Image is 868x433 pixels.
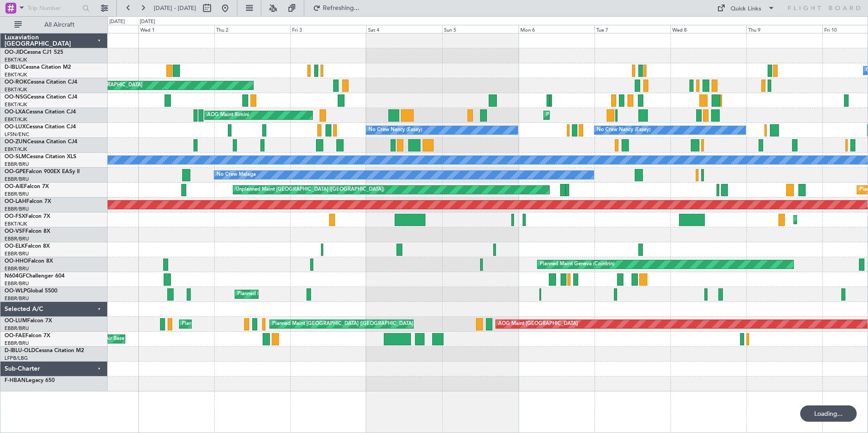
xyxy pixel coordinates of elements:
span: OO-ELK [5,244,25,249]
div: No Crew Nancy (Essey) [368,123,422,137]
a: LFPB/LBG [5,355,28,362]
a: OO-VSFFalcon 8X [5,229,50,234]
a: EBBR/BRU [5,250,29,257]
span: [DATE] - [DATE] [154,4,196,12]
a: OO-SLMCessna Citation XLS [5,154,76,160]
a: EBKT/KJK [5,71,27,78]
button: All Aircraft [10,18,98,32]
span: D-IBLU [5,65,22,70]
a: OO-LAHFalcon 7X [5,199,51,204]
div: Sat 4 [366,25,442,33]
a: EBKT/KJK [5,221,27,227]
a: OO-ELKFalcon 8X [5,244,50,249]
a: EBKT/KJK [5,56,27,63]
span: OO-JID [5,50,24,55]
a: OO-NSGCessna Citation CJ4 [5,94,77,100]
a: EBBR/BRU [5,265,29,272]
a: EBBR/BRU [5,280,29,287]
a: EBBR/BRU [5,161,29,168]
a: EBBR/BRU [5,176,29,183]
a: F-HBANLegacy 650 [5,378,55,383]
div: [DATE] [109,18,125,26]
a: EBBR/BRU [5,235,29,242]
a: EBBR/BRU [5,340,29,347]
a: OO-WLPGlobal 5500 [5,288,57,294]
a: OO-JIDCessna CJ1 525 [5,50,63,55]
span: OO-FAE [5,333,25,339]
a: EBKT/KJK [5,116,27,123]
div: Planned Maint Kortrijk-[GEOGRAPHIC_DATA] [546,108,651,122]
a: OO-HHOFalcon 8X [5,259,53,264]
a: OO-AIEFalcon 7X [5,184,49,189]
a: D-IBLUCessna Citation M2 [5,65,71,70]
div: Thu 2 [214,25,290,33]
div: Fri 3 [290,25,366,33]
a: EBKT/KJK [5,86,27,93]
a: OO-ROKCessna Citation CJ4 [5,80,77,85]
a: OO-LUMFalcon 7X [5,318,52,324]
span: OO-HHO [5,259,28,264]
span: OO-SLM [5,154,26,160]
span: N604GF [5,273,26,279]
span: OO-FSX [5,214,25,219]
div: Tue 7 [594,25,670,33]
span: OO-LAH [5,199,26,204]
div: Loading... [800,405,857,422]
span: F-HBAN [5,378,26,383]
a: D-IBLU-OLDCessna Citation M2 [5,348,84,353]
div: Wed 8 [670,25,746,33]
div: AOG Maint [GEOGRAPHIC_DATA] [498,317,578,331]
span: OO-ROK [5,80,27,85]
button: Refreshing... [309,1,363,15]
a: OO-FAEFalcon 7X [5,333,50,339]
span: OO-GPE [5,169,26,174]
span: OO-WLP [5,288,27,294]
a: N604GFChallenger 604 [5,273,65,279]
span: OO-NSG [5,94,27,100]
div: Sun 5 [442,25,518,33]
div: Mon 6 [519,25,594,33]
span: OO-VSF [5,229,25,234]
div: Thu 9 [746,25,822,33]
span: D-IBLU-OLD [5,348,35,353]
a: EBKT/KJK [5,146,27,153]
input: Trip Number [28,1,80,15]
div: Planned Maint [GEOGRAPHIC_DATA] ([GEOGRAPHIC_DATA] National) [272,317,436,331]
span: Refreshing... [322,5,360,11]
div: AOG Maint Rimini [207,108,249,122]
a: EBBR/BRU [5,325,29,332]
a: EBBR/BRU [5,206,29,212]
div: No Crew Nancy (Essey) [597,123,651,137]
a: OO-ZUNCessna Citation CJ4 [5,139,77,145]
a: EBBR/BRU [5,295,29,302]
a: EBBR/BRU [5,191,29,198]
div: Unplanned Maint [GEOGRAPHIC_DATA] ([GEOGRAPHIC_DATA]) [236,183,384,197]
a: OO-FSXFalcon 7X [5,214,50,219]
a: OO-LXACessna Citation CJ4 [5,109,76,115]
span: OO-ZUN [5,139,27,145]
div: Planned Maint [GEOGRAPHIC_DATA] ([GEOGRAPHIC_DATA] National) [182,317,345,331]
span: OO-AIE [5,184,24,189]
div: Wed 1 [138,25,214,33]
div: [DATE] [140,18,155,26]
div: Planned Maint Geneva (Cointrin) [540,258,614,271]
div: Quick Links [731,5,761,14]
span: All Aircraft [24,22,95,28]
button: Quick Links [712,1,779,15]
a: OO-GPEFalcon 900EX EASy II [5,169,80,174]
a: OO-LUXCessna Citation CJ4 [5,124,76,130]
div: No Crew Malaga [217,168,256,182]
span: OO-LXA [5,109,26,115]
div: Planned Maint Milan (Linate) [237,287,302,301]
span: OO-LUX [5,124,26,130]
a: LFSN/ENC [5,131,29,138]
span: OO-LUM [5,318,27,324]
a: EBKT/KJK [5,101,27,108]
